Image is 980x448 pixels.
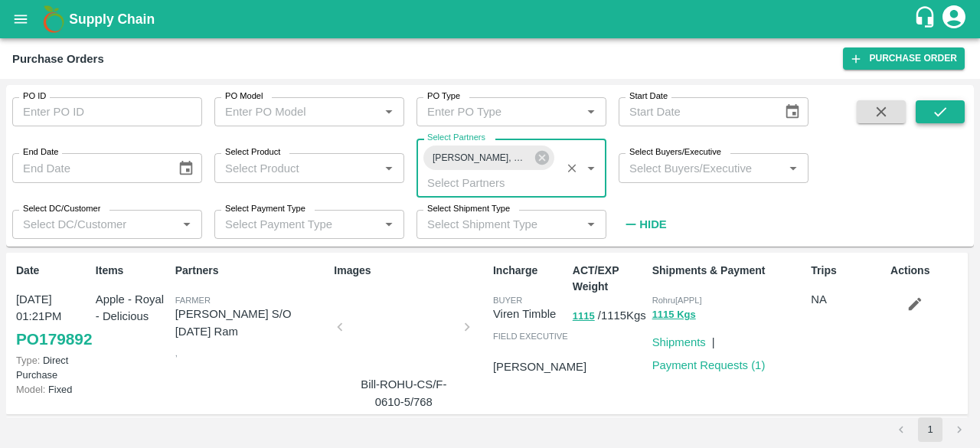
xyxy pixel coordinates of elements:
button: Open [379,102,399,122]
p: Fixed [16,382,90,397]
p: [PERSON_NAME] S/O [DATE] Ram [175,306,328,340]
label: Select Partners [427,132,485,144]
span: Model: [16,384,45,395]
button: Choose date [171,154,201,183]
span: field executive [493,332,568,341]
span: buyer [493,296,522,305]
button: Open [379,214,399,234]
input: End Date [12,153,165,182]
label: Select DC/Customer [23,203,100,215]
p: Partners [175,263,328,279]
button: 1115 [573,308,595,325]
span: Farmer [175,296,211,305]
p: Viren Timble [493,306,567,322]
button: Open [783,159,803,178]
div: [PERSON_NAME], Kinnaur-9418244415 [423,146,554,170]
input: Select Partners [421,172,557,192]
a: PO179892 [16,325,92,353]
p: Images [334,263,487,279]
input: Enter PO Model [219,102,374,122]
a: Shipments [652,336,706,348]
p: Direct Purchase [16,353,90,382]
p: Incharge [493,263,567,279]
p: [DATE] 01:21PM [16,291,90,325]
label: Select Product [225,146,280,159]
nav: pagination navigation [887,417,974,442]
p: Bill-ROHU-CS/F-0610-5/768 [346,376,461,410]
button: open drawer [3,2,38,37]
a: Purchase Order [843,47,965,70]
p: Actions [890,263,964,279]
span: Type: [16,355,40,366]
input: Select Product [219,158,374,178]
button: Choose date [778,97,807,126]
p: Apple - Royal - Delicious [96,291,169,325]
label: PO Model [225,90,263,103]
input: Select DC/Customer [17,214,172,234]
label: PO Type [427,90,460,103]
strong: Hide [639,218,666,231]
b: Supply Chain [69,11,155,27]
label: PO ID [23,90,46,103]
div: Purchase Orders [12,49,104,69]
button: Clear [562,158,583,178]
p: Trips [811,263,884,279]
button: page 1 [918,417,942,442]
div: account of current user [940,3,968,35]
span: , [175,348,178,358]
div: customer-support [913,5,940,33]
button: Open [581,214,601,234]
input: Select Payment Type [219,214,354,234]
button: Open [581,159,601,178]
p: Shipments & Payment [652,263,805,279]
button: Open [379,159,399,178]
button: Hide [619,211,671,237]
p: Items [96,263,169,279]
a: Supply Chain [69,8,913,30]
label: End Date [23,146,58,159]
button: 1115 Kgs [652,306,696,324]
button: Open [177,214,197,234]
input: Enter PO Type [421,102,577,122]
a: Payment Requests (1) [652,359,766,371]
p: Date [16,263,90,279]
input: Start Date [619,97,772,126]
p: ACT/EXP Weight [573,263,646,295]
input: Select Buyers/Executive [623,158,779,178]
input: Enter PO ID [12,97,202,126]
label: Select Payment Type [225,203,305,215]
img: logo [38,4,69,34]
p: NA [811,291,884,308]
p: / 1115 Kgs [573,307,646,325]
label: Select Buyers/Executive [629,146,721,159]
button: Open [581,102,601,122]
div: | [706,328,715,351]
input: Select Shipment Type [421,214,557,234]
span: Rohru[APPL] [652,296,702,305]
label: Start Date [629,90,668,103]
label: Select Shipment Type [427,203,510,215]
span: [PERSON_NAME], Kinnaur-9418244415 [423,150,538,166]
p: [PERSON_NAME] [493,358,586,375]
